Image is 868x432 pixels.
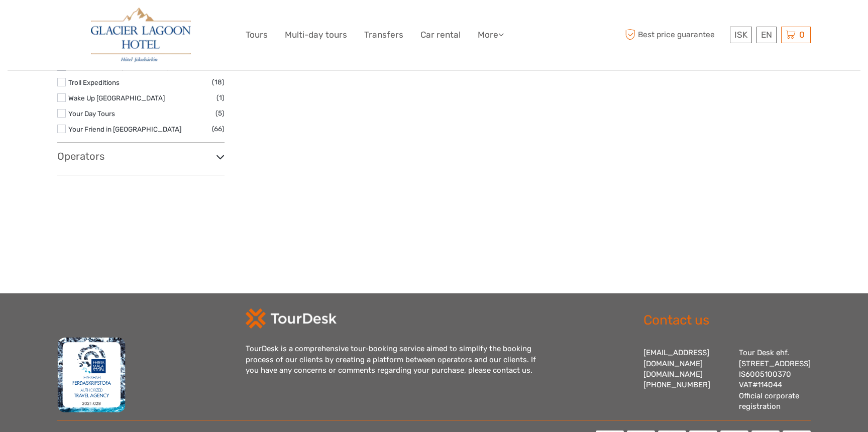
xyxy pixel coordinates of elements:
span: (18) [212,76,225,88]
a: Wake Up [GEOGRAPHIC_DATA] [68,94,165,102]
div: Tour Desk ehf. [STREET_ADDRESS] IS6005100370 VAT#114044 [739,348,811,412]
a: Your Day Tours [68,110,115,118]
img: fms.png [57,337,126,412]
a: Troll Expeditions [68,78,120,86]
span: (5) [215,107,225,119]
a: Transfers [364,28,403,42]
div: EN [756,27,777,43]
div: [EMAIL_ADDRESS][DOMAIN_NAME] [PHONE_NUMBER] [643,348,729,412]
a: [DOMAIN_NAME] [643,370,703,379]
a: Tours [246,28,268,42]
span: ISK [734,30,747,40]
span: 0 [798,30,806,40]
span: Best price guarantee [622,27,727,43]
h3: Operators [57,150,225,162]
a: Multi-day tours [285,28,347,42]
a: More [478,28,504,42]
h2: Contact us [643,312,811,329]
a: Your Friend in [GEOGRAPHIC_DATA] [68,125,181,133]
a: Car rental [420,28,461,42]
span: (66) [212,123,225,135]
div: TourDesk is a comprehensive tour-booking service aimed to simplify the booking process of our cli... [246,344,547,376]
img: 2790-86ba44ba-e5e5-4a53-8ab7-28051417b7bc_logo_big.jpg [91,8,190,62]
a: Official corporate registration [739,391,799,411]
img: td-logo-white.png [246,308,337,329]
span: (1) [216,92,225,103]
